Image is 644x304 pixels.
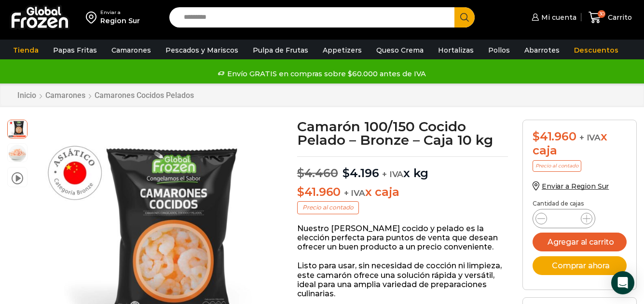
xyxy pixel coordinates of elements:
input: Product quantity [555,212,573,225]
a: Mi cuenta [529,8,576,27]
button: Agregar al carrito [533,233,627,251]
p: x caja [297,185,508,199]
span: + IVA [344,188,365,198]
a: Tienda [8,41,43,59]
a: Inicio [17,91,37,100]
span: Mi cuenta [539,13,576,22]
p: Listo para usar, sin necesidad de cocción ni limpieza, este camarón ofrece una solución rápida y ... [297,261,508,298]
a: Pescados y Mariscos [161,41,243,59]
bdi: 41.960 [533,129,576,143]
a: Camarones [107,41,156,59]
div: x caja [533,130,627,158]
a: Camarones Cocidos Pelados [94,91,194,100]
a: Hortalizas [433,41,479,59]
span: $ [533,129,540,143]
button: Comprar ahora [533,256,627,275]
a: Pollos [483,41,515,59]
span: 30 [598,10,605,18]
a: Queso Crema [371,41,428,59]
div: Region Sur [100,16,140,26]
a: Enviar a Region Sur [533,182,609,191]
p: x kg [297,156,508,180]
a: Camarones [45,91,86,100]
bdi: 41.960 [297,185,341,199]
span: 100-150 [8,144,27,163]
nav: Breadcrumb [17,91,194,100]
img: address-field-icon.svg [86,9,100,26]
p: Precio al contado [297,201,359,214]
a: Descuentos [569,41,623,59]
div: Open Intercom Messenger [611,271,634,294]
a: Pulpa de Frutas [248,41,313,59]
bdi: 4.460 [297,166,338,180]
p: Nuestro [PERSON_NAME] cocido y pelado es la elección perfecta para puntos de venta que desean ofr... [297,224,508,252]
span: + IVA [382,169,403,179]
span: $ [297,185,304,199]
p: Cantidad de cajas [533,200,627,207]
bdi: 4.196 [343,166,379,180]
p: Precio al contado [533,160,581,172]
span: Enviar a Region Sur [542,182,609,191]
span: $ [343,166,350,180]
button: Search button [454,7,475,28]
span: Carrito [605,13,632,22]
a: Abarrotes [520,41,564,59]
h1: Camarón 100/150 Cocido Pelado – Bronze – Caja 10 kg [297,120,508,147]
div: Enviar a [100,9,140,16]
a: Appetizers [318,41,367,59]
a: Papas Fritas [48,41,102,59]
span: $ [297,166,304,180]
span: Camarón 100/150 Cocido Pelado [8,119,27,138]
a: 30 Carrito [586,6,634,29]
span: + IVA [579,133,601,142]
